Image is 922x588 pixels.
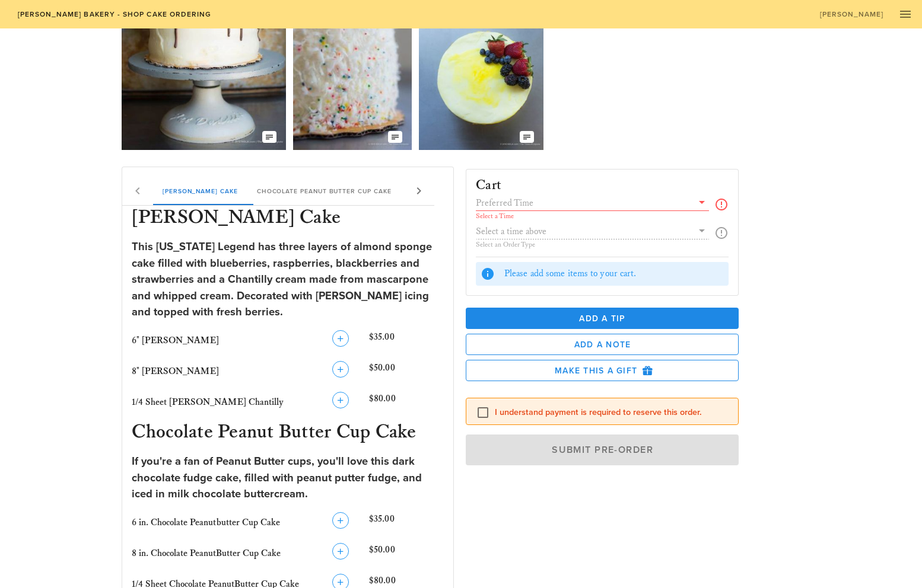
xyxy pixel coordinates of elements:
[476,340,729,350] span: Add a Note
[812,6,891,23] a: [PERSON_NAME]
[132,239,444,321] div: This [US_STATE] Legend has three layers of almond sponge cake filled with blueberries, raspberrie...
[129,420,447,446] h3: Chocolate Peanut Butter Cup Cake
[466,434,739,465] button: Submit Pre-Order
[466,334,739,355] button: Add a Note
[247,177,400,205] div: Chocolate Peanut Butter Cup Cake
[400,177,534,205] div: Chocolate Butter Pecan Cake
[153,177,247,205] div: [PERSON_NAME] Cake
[367,541,446,567] div: $50.00
[367,328,446,354] div: $35.00
[132,366,219,377] span: 8" [PERSON_NAME]
[132,548,281,559] span: 8 in. Chocolate PeanutButter Cup Cake
[367,359,446,385] div: $50.00
[495,407,729,418] label: I understand payment is required to reserve this order.
[476,195,692,210] input: Preferred Time
[475,314,729,324] span: Add a Tip
[132,397,284,408] span: 1/4 Sheet [PERSON_NAME] Chantilly
[479,444,725,456] span: Submit Pre-Order
[476,365,729,376] span: Make this a Gift
[132,453,444,503] div: If you're a fan of Peanut Butter cups, you'll love this dark chocolate fudge cake, filled with pe...
[9,6,219,23] a: [PERSON_NAME] Bakery - Shop Cake Ordering
[367,389,446,416] div: $80.00
[819,10,884,18] span: [PERSON_NAME]
[367,510,446,536] div: $35.00
[17,10,211,18] span: [PERSON_NAME] Bakery - Shop Cake Ordering
[476,179,501,193] h3: Cart
[466,308,739,329] button: Add a Tip
[129,206,447,232] h3: [PERSON_NAME] Cake
[476,213,709,220] div: Select a Time
[466,360,739,381] button: Make this a Gift
[504,267,724,280] div: Please add some items to your cart.
[132,517,280,528] span: 6 in. Chocolate Peanutbutter Cup Cake
[132,335,219,346] span: 6" [PERSON_NAME]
